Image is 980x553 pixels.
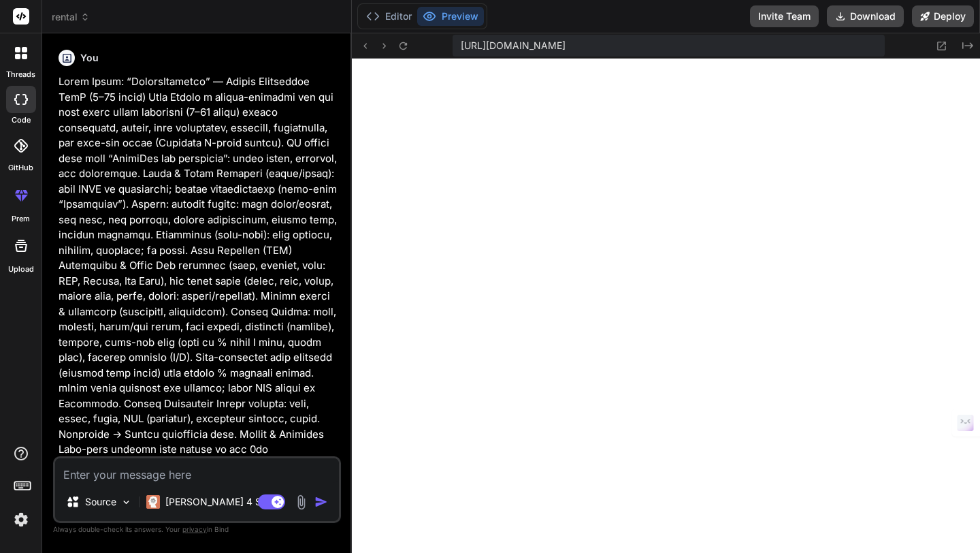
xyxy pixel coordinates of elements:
[53,523,341,536] p: Always double-check its answers. Your in Bind
[8,264,34,275] label: Upload
[12,213,30,225] label: prem
[361,7,417,26] button: Editor
[461,39,566,52] span: [URL][DOMAIN_NAME]
[52,10,90,24] span: rental
[85,495,116,509] p: Source
[827,5,904,27] button: Download
[12,114,31,126] label: code
[146,495,160,509] img: Claude 4 Sonnet
[314,495,328,509] img: icon
[352,59,980,553] iframe: Preview
[912,5,974,27] button: Deploy
[165,495,267,509] p: [PERSON_NAME] 4 S..
[750,5,819,27] button: Invite Team
[120,496,132,508] img: Pick Models
[10,508,33,531] img: settings
[182,525,207,533] span: privacy
[8,162,33,174] label: GitHub
[80,51,99,65] h6: You
[417,7,484,26] button: Preview
[293,494,309,510] img: attachment
[6,69,35,80] label: threads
